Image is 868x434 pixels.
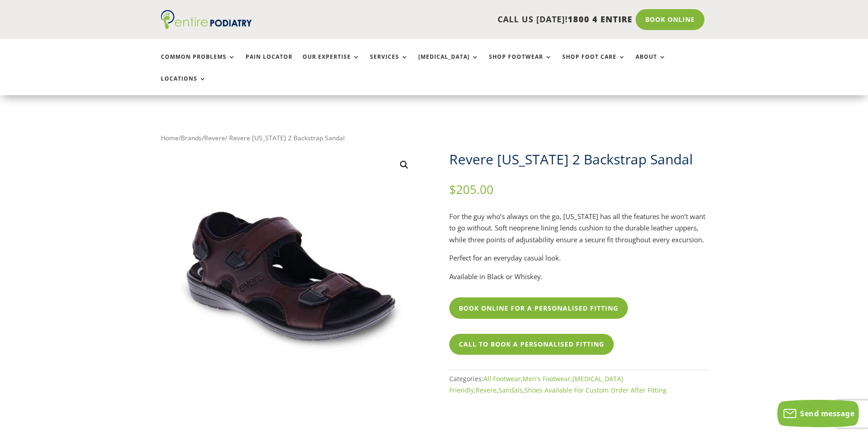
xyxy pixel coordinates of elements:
[161,133,179,142] a: Home
[568,14,632,25] span: 1800 4 ENTIRE
[449,271,708,283] p: Available in Black or Whiskey.
[161,76,206,95] a: Locations
[449,297,628,318] a: Book Online For A Personalised Fitting
[418,54,479,73] a: [MEDICAL_DATA]
[449,181,493,198] bdi: 205.00
[161,22,252,31] a: Entire Podiatry
[489,54,552,73] a: Shop Footwear
[449,150,708,169] h1: Revere [US_STATE] 2 Backstrap Sandal
[449,181,456,198] span: $
[636,9,704,30] a: Book Online
[800,408,854,419] span: Send message
[449,334,614,355] a: Call To Book A Personalised Fitting
[476,386,497,394] a: Revere
[562,54,626,73] a: Shop Foot Care
[524,386,667,394] a: Shoes Available For Custom Order After Fitting
[204,133,225,142] a: Revere
[181,133,202,142] a: Brands
[396,157,412,173] a: View full-screen image gallery
[246,54,293,73] a: Pain Locator
[370,54,408,73] a: Services
[449,374,667,395] span: Categories: , , , , ,
[161,132,708,144] nav: Breadcrumb
[498,386,523,394] a: Sandals
[523,374,570,383] a: Men's Footwear
[449,252,708,271] p: Perfect for an everyday casual look.
[636,54,666,73] a: About
[483,374,521,383] a: All Footwear
[303,54,360,73] a: Our Expertise
[449,211,708,253] p: For the guy who’s always on the go, [US_STATE] has all the features he won’t want to go without. ...
[161,54,236,73] a: Common Problems
[777,400,859,427] button: Send message
[161,10,252,29] img: logo (1)
[287,14,632,26] p: CALL US [DATE]!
